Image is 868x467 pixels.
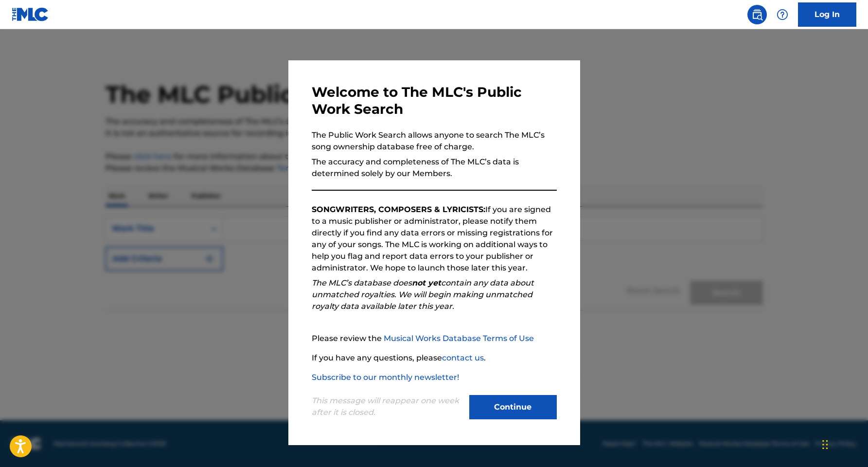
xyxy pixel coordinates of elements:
[777,9,788,20] img: help
[312,333,557,344] p: Please review the
[412,278,441,287] strong: not yet
[312,352,557,364] p: If you have any questions, please .
[384,334,534,343] a: Musical Works Database Terms of Use
[312,278,534,311] em: The MLC’s database does contain any data about unmatched royalties. We will begin making unmatche...
[312,395,463,418] p: This message will reappear one week after it is closed.
[312,204,557,274] p: If you are signed to a music publisher or administrator, please notify them directly if you find ...
[312,156,557,180] p: The accuracy and completeness of The MLC’s data is determined solely by our Members.
[312,84,557,118] h3: Welcome to The MLC's Public Work Search
[747,5,767,24] a: Public Search
[822,430,828,459] div: Drag
[819,420,868,467] iframe: Chat Widget
[442,353,484,362] a: contact us
[312,129,557,153] p: The Public Work Search allows anyone to search The MLC’s song ownership database free of charge.
[798,2,856,27] a: Log In
[773,5,792,24] div: Help
[312,205,485,214] strong: SONGWRITERS, COMPOSERS & LYRICISTS:
[12,7,49,21] img: MLC Logo
[751,9,763,20] img: search
[469,395,557,419] button: Continue
[312,373,459,382] a: Subscribe to our monthly newsletter!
